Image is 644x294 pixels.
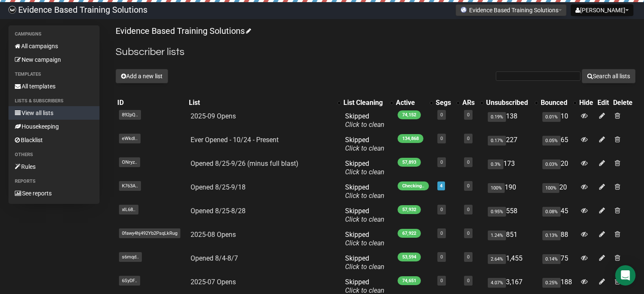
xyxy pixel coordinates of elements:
[542,254,561,264] span: 0.14%
[119,276,140,286] span: 6SyDF..
[436,99,452,107] div: Segs
[396,99,426,107] div: Active
[345,144,384,152] a: Click to clean
[8,96,100,106] li: Lists & subscribers
[460,6,467,13] img: favicons
[398,253,421,261] span: 53,594
[539,97,578,109] th: Bounced: No sort applied, activate to apply an ascending sort
[8,80,100,93] a: All templates
[486,99,531,107] div: Unsubscribed
[440,183,442,189] a: 4
[488,112,506,122] span: 0.19%
[8,29,100,39] li: Campaigns
[345,112,384,129] span: Skipped
[398,229,421,238] span: 67,922
[345,263,384,271] a: Click to clean
[191,254,238,262] a: Opened 8/4-8/7
[484,203,539,227] td: 558
[582,69,636,83] button: Search all lists
[542,278,561,288] span: 0.25%
[345,121,384,129] a: Click to clean
[119,157,140,167] span: ONryz..
[461,97,484,109] th: ARs: No sort applied, activate to apply an ascending sort
[345,136,384,152] span: Skipped
[119,228,180,238] span: 0fawy4hj492Yb2PsqLkRug
[440,278,443,283] a: 0
[191,207,246,215] a: Opened 8/25-8/28
[467,254,470,260] a: 0
[467,278,470,283] a: 0
[440,112,443,118] a: 0
[488,254,506,264] span: 2.64%
[467,112,470,118] a: 0
[484,109,539,132] td: 138
[345,159,384,176] span: Skipped
[440,159,443,165] a: 0
[191,136,279,144] a: Ever Opened - 10/24 - Present
[467,183,470,189] a: 0
[440,231,443,236] a: 0
[343,99,386,107] div: List Cleaning
[539,203,578,227] td: 45
[434,97,461,109] th: Segs: No sort applied, activate to apply an ascending sort
[345,254,384,271] span: Skipped
[467,159,470,165] a: 0
[398,110,421,119] span: 74,152
[8,120,100,133] a: Housekeeping
[539,227,578,251] td: 88
[613,99,634,107] div: Delete
[116,69,168,83] button: Add a new list
[440,254,443,260] a: 0
[484,132,539,156] td: 227
[484,251,539,275] td: 1,455
[117,99,185,107] div: ID
[191,231,236,239] a: 2025-08 Opens
[539,132,578,156] td: 65
[597,99,610,107] div: Edit
[488,278,506,288] span: 4.07%
[539,251,578,275] td: 75
[398,181,429,190] span: Checking..
[187,97,341,109] th: List: No sort applied, activate to apply an ascending sort
[611,97,636,109] th: Delete: No sort applied, sorting is disabled
[440,136,443,141] a: 0
[116,97,187,109] th: ID: No sort applied, sorting is disabled
[467,231,470,236] a: 0
[542,183,559,193] span: 100%
[484,180,539,203] td: 190
[191,278,236,286] a: 2025-07 Opens
[8,39,100,53] a: All campaigns
[467,136,470,141] a: 0
[488,159,503,169] span: 0.3%
[8,53,100,66] a: New campaign
[488,183,505,193] span: 100%
[8,106,100,120] a: View all lists
[191,112,236,120] a: 2025-09 Opens
[542,231,561,240] span: 0.13%
[488,207,506,217] span: 0.95%
[345,192,384,200] a: Click to clean
[345,231,384,247] span: Skipped
[440,207,443,212] a: 0
[189,99,333,107] div: List
[345,239,384,247] a: Click to clean
[578,97,596,109] th: Hide: No sort applied, sorting is disabled
[394,97,434,109] th: Active: No sort applied, activate to apply an ascending sort
[191,159,299,168] a: Opened 8/25-9/26 (minus full blast)
[398,205,421,214] span: 57,932
[345,168,384,176] a: Click to clean
[398,134,423,143] span: 134,868
[8,160,100,173] a: Rules
[484,227,539,251] td: 851
[116,44,636,60] h2: Subscriber lists
[116,26,250,36] a: Evidence Based Training Solutions
[542,207,561,217] span: 0.08%
[571,4,633,16] button: [PERSON_NAME]
[8,176,100,187] li: Reports
[119,181,141,191] span: K763A..
[345,183,384,200] span: Skipped
[398,158,421,167] span: 57,893
[615,265,636,286] div: Open Intercom Messenger
[484,97,539,109] th: Unsubscribed: No sort applied, activate to apply an ascending sort
[579,99,594,107] div: Hide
